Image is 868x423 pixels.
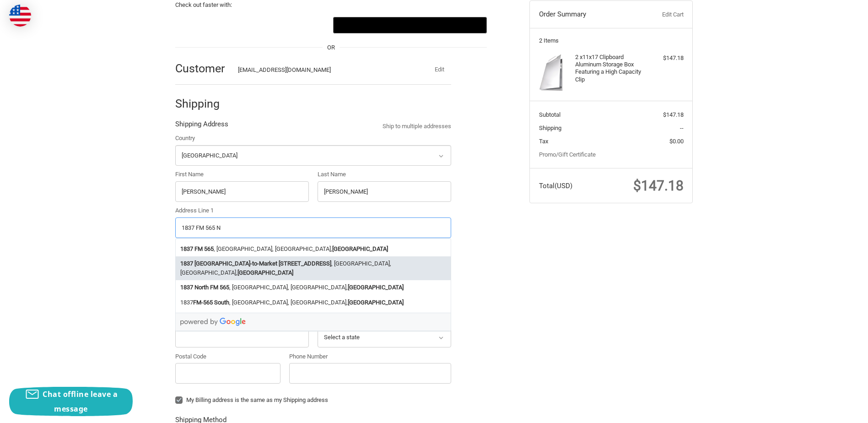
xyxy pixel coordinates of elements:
[539,125,561,131] span: Shipping
[237,268,293,277] strong: [GEOGRAPHIC_DATA]
[680,125,684,131] span: --
[332,244,388,254] strong: [GEOGRAPHIC_DATA]
[539,182,572,190] span: Total (USD)
[323,43,340,52] span: OR
[175,170,309,179] label: First Name
[333,17,487,33] button: Google Pay
[427,63,451,76] button: Edit
[669,138,684,145] span: $0.00
[193,298,229,307] strong: FM-565 South
[180,283,229,292] strong: 1837 North FM 565
[9,387,133,416] button: Chat offline leave a message
[43,389,118,414] span: Chat offline leave a message
[638,10,683,19] a: Edit Cart
[348,283,404,292] strong: [GEOGRAPHIC_DATA]
[175,134,451,143] label: Country
[180,259,331,268] strong: 1837 [GEOGRAPHIC_DATA]-to-Market [STREET_ADDRESS]
[348,298,404,307] strong: [GEOGRAPHIC_DATA]
[176,241,451,256] li: , [GEOGRAPHIC_DATA], [GEOGRAPHIC_DATA],
[647,54,684,63] div: $147.18
[539,138,548,145] span: Tax
[539,111,561,118] span: Subtotal
[175,97,229,111] h2: Shipping
[175,206,451,215] label: Address Line 1
[539,10,638,19] h3: Order Summary
[180,244,214,254] strong: 1837 FM 565
[175,396,451,404] label: My Billing address is the same as my Shipping address
[175,61,229,76] h2: Customer
[793,398,868,423] iframe: Google Customer Reviews
[9,5,31,27] img: duty and tax information for United States
[175,119,228,134] legend: Shipping Address
[175,352,280,361] label: Postal Code
[176,256,451,280] li: , [GEOGRAPHIC_DATA], [GEOGRAPHIC_DATA],
[175,17,329,33] iframe: PayPal-paypal
[575,54,645,83] h4: 2 x 11x17 Clipboard Aluminum Storage Box Featuring a High Capacity Clip
[633,178,684,194] span: $147.18
[663,111,684,118] span: $147.18
[175,0,487,10] p: Check out faster with:
[289,352,451,361] label: Phone Number
[383,122,451,131] a: Ship to multiple addresses
[176,295,451,310] li: 1837 , [GEOGRAPHIC_DATA], [GEOGRAPHIC_DATA],
[318,170,451,179] label: Last Name
[539,151,596,158] a: Promo/Gift Certificate
[539,37,684,44] h3: 2 Items
[238,65,410,75] div: [EMAIL_ADDRESS][DOMAIN_NAME]
[176,280,451,295] li: , [GEOGRAPHIC_DATA], [GEOGRAPHIC_DATA],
